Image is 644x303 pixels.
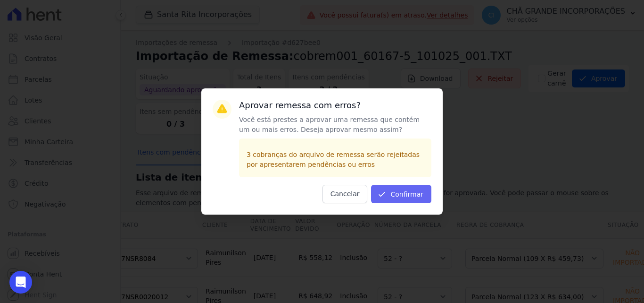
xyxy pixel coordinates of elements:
div: Open Intercom Messenger [9,271,32,294]
p: Você está prestes a aprovar uma remessa que contém um ou mais erros. Deseja aprovar mesmo assim? [239,115,431,135]
p: 3 cobranças do arquivo de remessa serão rejeitadas por apresentarem pendências ou erros [247,150,424,170]
button: Confirmar [371,185,431,203]
button: Cancelar [322,185,368,203]
h3: Aprovar remessa com erros? [239,100,431,111]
